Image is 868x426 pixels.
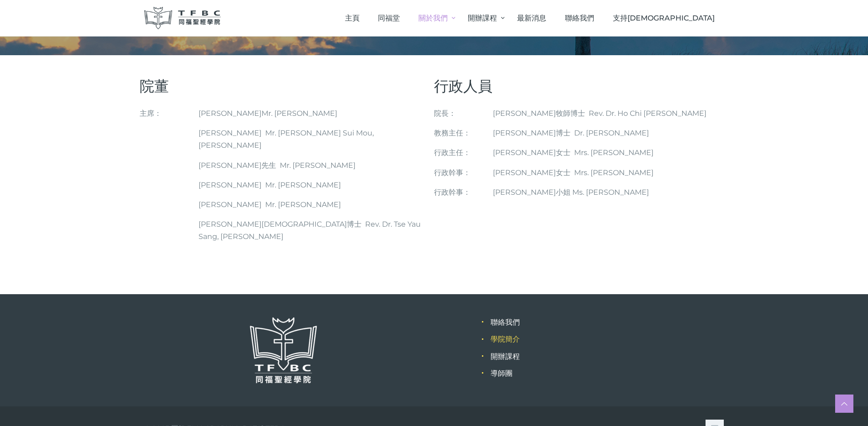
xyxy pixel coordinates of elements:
[261,181,341,189] span: Mr. [PERSON_NAME]
[199,129,374,150] span: Mr. [PERSON_NAME] Sui Mou, [PERSON_NAME]
[199,129,261,137] span: [PERSON_NAME]
[556,5,604,31] a: 聯絡我們
[140,79,434,94] h4: 院董
[140,109,162,118] span: 主席：
[491,318,520,327] a: 聯絡我們
[199,181,261,189] span: [PERSON_NAME]
[335,5,369,31] a: 主頁
[493,129,649,137] span: [PERSON_NAME]博士 Dr. [PERSON_NAME]
[345,14,360,22] span: 主頁
[493,168,654,177] span: [PERSON_NAME]女士 Mrs. [PERSON_NAME]
[493,188,649,197] span: [PERSON_NAME]小姐 Ms. [PERSON_NAME]
[199,220,421,241] span: [PERSON_NAME][DEMOGRAPHIC_DATA]博士 Rev. Dr. Tse Yau Sang, [PERSON_NAME]
[493,148,654,157] span: [PERSON_NAME]女士 Mrs. [PERSON_NAME]
[409,5,458,31] a: 關於我們
[434,79,728,94] h4: 行政人員
[613,14,715,22] span: 支持[DEMOGRAPHIC_DATA]
[468,14,497,22] span: 開辦課程
[565,14,594,22] span: 聯絡我們
[491,369,512,378] a: 導師團
[199,161,276,170] span: [PERSON_NAME]先生
[603,5,724,31] a: 支持[DEMOGRAPHIC_DATA]
[418,14,448,22] span: 關於我們
[517,14,546,22] span: 最新消息
[434,186,493,198] p: 行政幹事：
[434,109,456,118] span: 院長：
[199,109,261,118] span: [PERSON_NAME]
[434,127,493,139] p: 教務主任：
[491,335,520,343] a: 學院簡介
[265,200,341,209] span: Mr. [PERSON_NAME]
[369,5,409,31] a: 同福堂
[459,5,508,31] a: 開辦課程
[280,161,356,170] span: Mr. [PERSON_NAME]
[144,7,221,29] img: 同福聖經學院 TFBC
[493,109,706,118] span: [PERSON_NAME]牧師博士 Rev. Dr. Ho Chi [PERSON_NAME]
[434,146,493,159] p: 行政主任：
[378,14,400,22] span: 同福堂
[261,109,337,118] span: Mr. [PERSON_NAME]
[508,5,556,31] a: 最新消息
[835,395,853,413] a: Scroll to top
[491,352,520,361] a: 開辦課程
[434,166,493,179] p: 行政幹事：
[199,200,261,209] span: [PERSON_NAME]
